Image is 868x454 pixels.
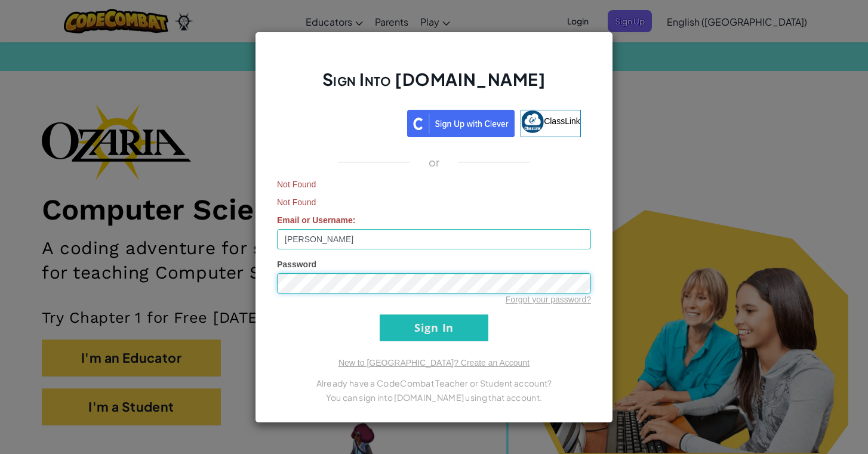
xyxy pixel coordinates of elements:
p: or [429,155,440,169]
img: classlink-logo-small.png [521,110,544,133]
span: ClassLink [544,116,580,125]
a: New to [GEOGRAPHIC_DATA]? Create an Account [338,358,530,367]
img: clever_sso_button@2x.png [407,110,515,137]
p: You can sign into [DOMAIN_NAME] using that account. [277,390,591,404]
a: Forgot your password? [506,295,591,304]
div: Acceder con Google. Se abre en una pestaña nueva [287,109,401,135]
p: Already have a CodeCombat Teacher or Student account? [277,376,591,390]
span: Email or Username [277,215,353,225]
span: Not Found [277,196,591,208]
iframe: Botón de Acceder con Google [281,109,407,135]
a: Acceder con Google. Se abre en una pestaña nueva [287,110,401,137]
span: Password [277,260,316,269]
span: Not Found [277,178,591,190]
label: : [277,214,356,226]
input: Sign In [380,314,488,341]
h2: Sign Into [DOMAIN_NAME] [277,68,591,103]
